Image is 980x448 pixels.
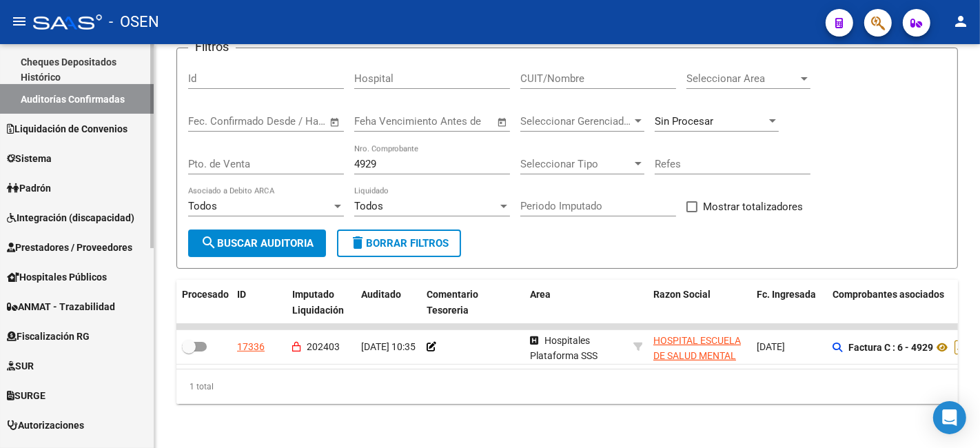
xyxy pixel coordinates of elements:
[188,37,236,57] h3: Filtros
[237,289,246,300] span: ID
[653,289,711,300] span: Razon Social
[7,181,51,196] span: Padrón
[653,333,746,362] div: - 30999282675
[337,230,461,257] button: Borrar Filtros
[7,240,132,255] span: Prestadores / Proveedores
[109,7,159,37] span: - OSEN
[354,200,383,212] span: Todos
[495,114,511,130] button: Open calendar
[7,299,115,314] span: ANMAT - Trazabilidad
[520,115,632,128] span: Seleccionar Gerenciador
[201,234,217,251] mat-icon: search
[655,115,713,128] span: Sin Procesar
[520,158,632,170] span: Seleccionar Tipo
[951,336,969,358] i: Descargar documento
[7,358,34,374] span: SUR
[530,335,598,362] span: Hospitales Plataforma SSS
[188,200,217,212] span: Todos
[757,289,816,300] span: Fc. Ingresada
[653,335,741,378] span: HOSPITAL ESCUELA DE SALUD MENTAL [PERSON_NAME]
[11,13,28,30] mat-icon: menu
[7,151,52,166] span: Sistema
[201,237,314,250] span: Buscar Auditoria
[356,280,421,325] datatable-header-cell: Auditado
[327,114,343,130] button: Open calendar
[7,418,84,433] span: Autorizaciones
[361,289,401,300] span: Auditado
[421,280,524,325] datatable-header-cell: Comentario Tesoreria
[7,388,45,403] span: SURGE
[287,280,356,325] datatable-header-cell: Imputado Liquidación
[361,341,416,352] span: [DATE] 10:35
[530,289,551,300] span: Area
[703,198,803,215] span: Mostrar totalizadores
[237,339,265,355] div: 17336
[757,341,785,352] span: [DATE]
[292,289,344,316] span: Imputado Liquidación
[176,280,232,325] datatable-header-cell: Procesado
[933,401,966,434] div: Open Intercom Messenger
[848,342,933,353] strong: Factura C : 6 - 4929
[7,121,127,136] span: Liquidación de Convenios
[188,115,244,128] input: Fecha inicio
[648,280,751,325] datatable-header-cell: Razon Social
[7,329,90,344] span: Fiscalización RG
[307,341,340,352] span: 202403
[188,230,326,257] button: Buscar Auditoria
[427,289,478,316] span: Comentario Tesoreria
[833,289,944,300] span: Comprobantes asociados
[7,269,107,285] span: Hospitales Públicos
[176,369,958,404] div: 1 total
[686,72,798,85] span: Seleccionar Area
[349,237,449,250] span: Borrar Filtros
[524,280,628,325] datatable-header-cell: Area
[7,210,134,225] span: Integración (discapacidad)
[256,115,323,128] input: Fecha fin
[349,234,366,251] mat-icon: delete
[232,280,287,325] datatable-header-cell: ID
[182,289,229,300] span: Procesado
[952,13,969,30] mat-icon: person
[751,280,827,325] datatable-header-cell: Fc. Ingresada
